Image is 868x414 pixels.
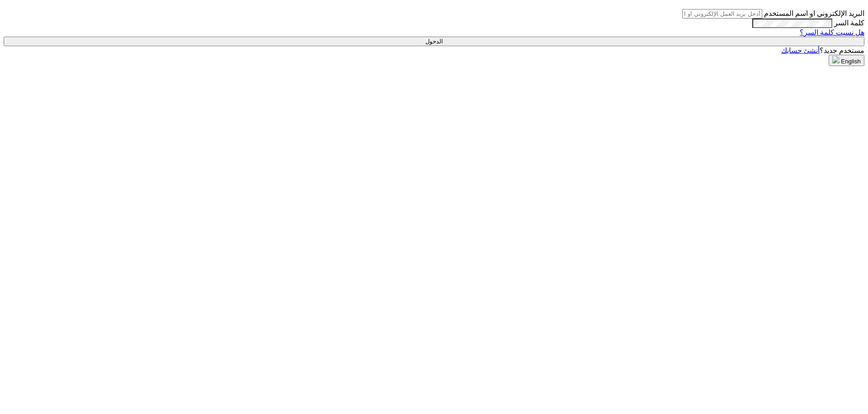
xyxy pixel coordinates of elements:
[682,9,762,19] input: أدخل بريد العمل الإلكتروني او اسم المستخدم الخاص بك ...
[834,19,864,27] label: كلمة السر
[764,10,864,17] label: البريد الإلكتروني او اسم المستخدم
[781,47,820,54] a: أنشئ حسابك
[829,55,864,66] button: English
[4,37,864,46] input: الدخول
[832,56,840,63] img: en-US.png
[841,58,861,65] span: English
[4,46,864,55] div: مستخدم جديد؟
[800,29,864,36] a: هل نسيت كلمة السر؟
